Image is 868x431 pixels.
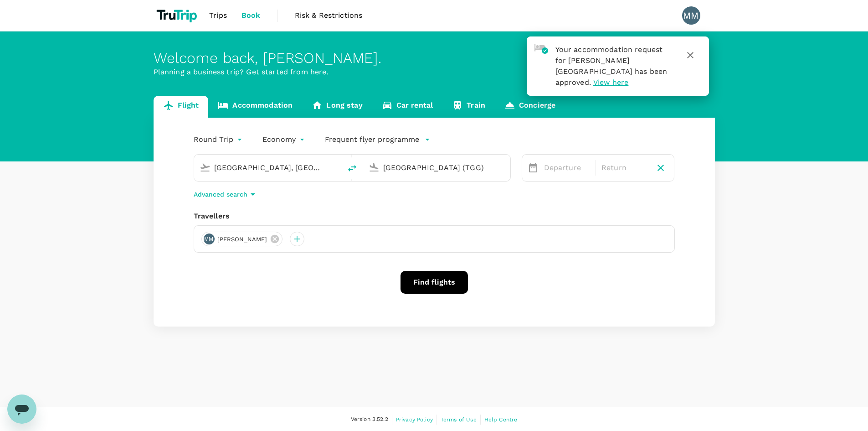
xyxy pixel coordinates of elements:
[504,166,506,168] button: Open
[534,44,548,54] img: hotel-approved
[396,416,433,423] span: Privacy Policy
[262,132,307,147] div: Economy
[442,96,495,118] a: Train
[351,415,388,424] span: Version 3.52.2
[241,10,261,21] span: Book
[295,10,363,21] span: Risk & Restrictions
[544,162,590,173] p: Departure
[441,416,477,423] span: Terms of Use
[208,96,302,118] a: Accommodation
[495,96,565,118] a: Concierge
[601,162,647,173] p: Return
[325,134,419,145] p: Frequent flyer programme
[302,96,372,118] a: Long stay
[194,132,245,147] div: Round Trip
[212,235,273,244] span: [PERSON_NAME]
[154,96,209,118] a: Flight
[401,271,468,294] button: Find flights
[372,96,443,118] a: Car rental
[441,415,477,425] a: Terms of Use
[194,211,675,222] div: Travellers
[214,161,322,175] input: Depart from
[682,6,700,25] div: MM
[593,78,628,87] span: View here
[383,161,491,175] input: Going to
[7,395,36,424] iframe: Button to launch messaging window
[209,10,227,21] span: Trips
[335,166,337,168] button: Open
[154,50,715,67] div: Welcome back , [PERSON_NAME] .
[325,134,430,145] button: Frequent flyer programme
[555,45,668,87] span: Your accommodation request for [PERSON_NAME][GEOGRAPHIC_DATA] has been approved.
[194,190,247,199] p: Advanced search
[484,416,518,423] span: Help Centre
[194,189,258,200] button: Advanced search
[484,415,518,425] a: Help Centre
[204,234,215,244] div: MM
[154,5,202,26] img: TruTrip logo
[201,232,283,246] div: MM[PERSON_NAME]
[341,157,363,179] button: delete
[154,67,715,78] p: Planning a business trip? Get started from here.
[396,415,433,425] a: Privacy Policy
